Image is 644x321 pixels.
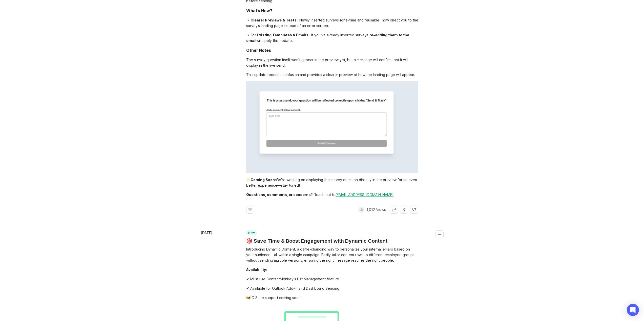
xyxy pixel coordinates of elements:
img: image [246,81,418,173]
p: 1,012 Views [366,207,386,212]
div: Clearer Previews & Tests [251,18,297,22]
div: Coming Soon: [251,178,276,182]
div: Open Intercom Messenger [627,304,639,316]
div: Availability: [246,267,267,272]
a: [EMAIL_ADDRESS][DOMAIN_NAME] [336,192,393,197]
button: Share on Facebook [400,206,408,214]
div: 🔹 – If you’ve already inserted surveys, will apply this update. [246,32,418,43]
button: Share on X [410,206,418,214]
button: Share link [390,206,398,214]
div: Questions, comments, or concerns [246,192,311,197]
div: This update reduces confusion and provides a clearer preview of how the landing page will appear. [246,72,418,78]
div: What’s New? [246,8,272,14]
a: 🎯 Save Time & Boost Engagement with Dynamic Content [246,237,387,244]
p: new [248,231,255,235]
div: Introducing Dynamic Content, a game-changing way to personalize your internal emails based on you... [246,246,418,263]
div: Other Notes [246,47,271,53]
div: re-adding them to the email [246,33,410,43]
div: The survey question itself won’t appear in the preview yet, but a message will confirm that it wi... [246,57,418,68]
div: ✨ We’re working on displaying the survey question directly in the preview for an even better expe... [246,177,418,188]
div: 🔹 – Newly inserted surveys (one-time and reusable) now direct you to the survey’s landing page in... [246,17,418,29]
button: Collapse changelog entry [435,230,444,238]
div: ? Reach out to . [246,192,418,197]
div: ✔ Available for Outlook Add-in and Dashboard Sending [246,286,418,291]
div: ✔ Must use ContactMonkey's List Management feature [246,276,418,282]
time: [DATE] [201,231,212,235]
div: For Existing Templates & Emails [251,33,308,37]
div: 🚧 G Suite support coming soon! [246,295,418,301]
